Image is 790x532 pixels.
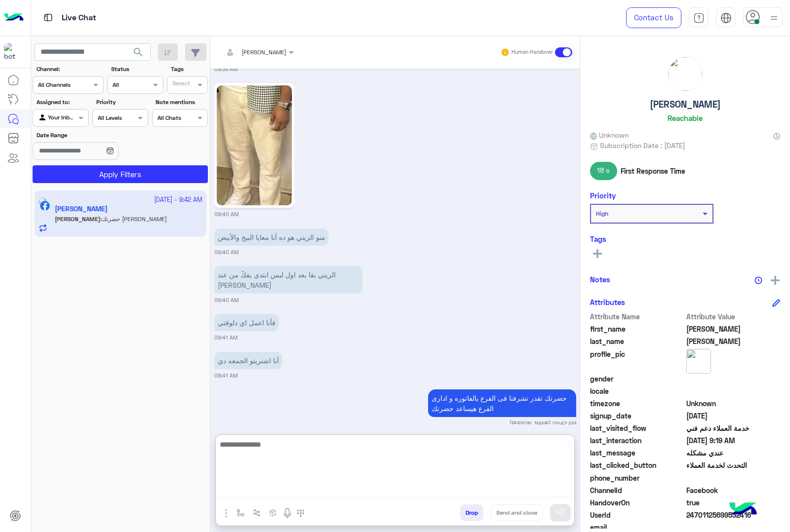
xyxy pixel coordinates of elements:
[4,7,24,28] img: Logo
[590,411,684,421] span: signup_date
[214,296,238,304] small: 09:40 AM
[590,485,684,495] span: ChannelId
[590,162,617,180] span: 18 s
[214,314,279,331] p: 6/10/2025, 9:41 AM
[214,334,237,342] small: 09:41 AM
[512,48,553,56] small: Human Handover
[491,504,543,521] button: Send and close
[37,131,147,140] label: Date Range
[590,234,780,243] h6: Tags
[214,352,282,369] p: 6/10/2025, 9:41 AM
[686,336,781,346] span: Mahmoud
[590,311,684,322] span: Attribute Name
[626,7,681,28] a: Contact Us
[510,419,576,427] small: [PERSON_NAME] 09:42 AM
[237,509,244,517] img: select flow
[720,12,732,24] img: tab
[686,386,781,396] span: null
[214,228,329,246] p: 6/10/2025, 9:40 AM
[590,423,684,433] span: last_visited_flow
[726,493,760,527] img: hulul-logo.png
[686,510,781,520] span: 24701125699532416
[590,460,684,470] span: last_clicked_button
[171,65,207,74] label: Tags
[590,386,684,396] span: locale
[689,7,709,28] a: tab
[214,210,238,218] small: 09:40 AM
[171,79,190,90] div: Select
[460,504,483,521] button: Drop
[590,298,625,306] h6: Attributes
[126,43,151,65] button: search
[265,504,281,521] button: create order
[686,460,781,470] span: التحدث لخدمة العملاء
[650,99,721,110] h5: [PERSON_NAME]
[217,85,292,205] img: 554285647_782720661308099_2633458257021759899_n.jpg
[590,473,684,483] span: phone_number
[249,504,265,521] button: Trigger scenario
[214,65,237,73] small: 09:39 AM
[686,374,781,384] span: null
[33,165,208,183] button: Apply Filters
[214,266,362,294] p: 6/10/2025, 9:40 AM
[686,497,781,508] span: true
[156,98,206,107] label: Note mentions
[428,389,576,417] p: 6/10/2025, 9:42 AM
[771,276,780,285] img: add
[686,448,781,458] span: عندي مشكله
[669,57,702,91] img: picture
[600,140,685,151] span: Subscription Date : [DATE]
[686,311,781,322] span: Attribute Value
[686,473,781,483] span: null
[590,336,684,346] span: last_name
[590,349,684,372] span: profile_pic
[590,324,684,334] span: first_name
[241,48,286,56] span: [PERSON_NAME]
[111,65,162,74] label: Status
[686,485,781,495] span: 0
[96,98,147,107] label: Priority
[37,65,103,74] label: Channel:
[269,509,277,517] img: create order
[686,423,781,433] span: خدمة العملاء دعم فني
[596,210,608,217] b: High
[686,398,781,409] span: Unknown
[590,398,684,409] span: timezone
[590,435,684,446] span: last_interaction
[668,114,703,122] h6: Reachable
[686,411,781,421] span: 2024-09-10T16:40:00.352Z
[686,324,781,334] span: Khalid
[62,11,96,25] p: Live Chat
[42,11,54,24] img: tab
[693,12,705,24] img: tab
[590,191,616,200] h6: Priority
[214,248,238,256] small: 09:40 AM
[281,507,293,519] img: send voice note
[220,507,232,519] img: send attachment
[233,504,249,521] button: select flow
[768,12,780,24] img: profile
[590,374,684,384] span: gender
[590,275,610,284] h6: Notes
[590,448,684,458] span: last_message
[555,508,565,518] img: send message
[590,497,684,508] span: HandoverOn
[590,130,629,140] span: Unknown
[132,46,144,58] span: search
[297,509,305,517] img: make a call
[686,349,711,374] img: picture
[590,510,684,520] span: UserId
[214,372,237,380] small: 09:41 AM
[253,509,261,517] img: Trigger scenario
[37,98,87,107] label: Assigned to:
[754,276,762,284] img: notes
[4,43,22,61] img: 713415422032625
[621,166,685,176] span: First Response Time
[686,435,781,446] span: 2025-10-06T06:19:08.435Z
